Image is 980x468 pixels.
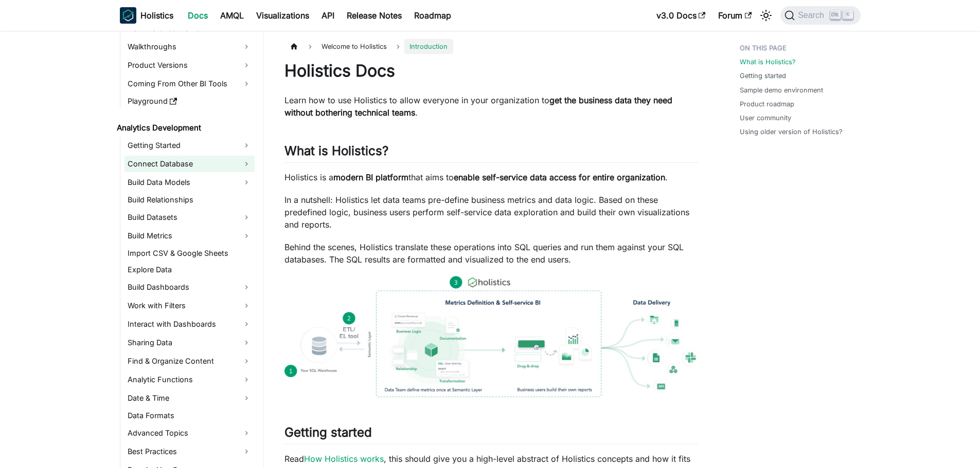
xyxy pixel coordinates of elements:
a: Work with Filters [124,297,255,314]
a: Build Data Models [124,174,255,191]
span: Search [795,11,830,20]
img: How Holistics fits in your Data Stack [284,276,699,397]
a: Playground [124,94,255,108]
strong: modern BI platform [333,172,408,182]
a: v3.0 Docs [650,7,712,24]
a: Find & Organize Content [124,353,255,369]
img: Holistics [120,7,136,24]
a: Product Versions [124,57,255,73]
a: Getting Started [124,137,255,154]
b: Holistics [140,9,173,22]
a: How Holistics works [304,454,384,464]
nav: Docs sidebar [110,31,264,468]
a: Explore Data [124,263,255,277]
a: Date & Time [124,390,255,406]
a: Analytic Functions [124,371,255,388]
a: Forum [712,7,758,24]
button: Switch between dark and light mode (currently light mode) [758,7,774,24]
h2: Getting started [284,425,699,444]
a: Build Metrics [124,228,255,244]
a: Analytics Development [114,121,255,135]
nav: Breadcrumbs [284,39,699,54]
a: Docs [182,7,214,24]
a: Using older version of Holistics? [740,127,843,137]
a: API [315,7,341,24]
a: Interact with Dashboards [124,316,255,332]
a: Import CSV & Google Sheets [124,246,255,260]
a: Visualizations [250,7,315,24]
p: Learn how to use Holistics to allow everyone in your organization to . [284,94,699,119]
p: In a nutshell: Holistics let data teams pre-define business metrics and data logic. Based on thes... [284,194,699,231]
a: What is Holistics? [740,57,796,67]
a: Getting started [740,71,786,81]
a: Build Datasets [124,209,255,226]
a: Sharing Data [124,334,255,351]
p: Behind the scenes, Holistics translate these operations into SQL queries and run them against you... [284,241,699,266]
a: Product roadmap [740,99,794,109]
a: Sample demo environment [740,85,823,95]
strong: enable self-service data access for entire organization [454,172,665,182]
h2: What is Holistics? [284,143,699,163]
a: Best Practices [124,443,255,460]
a: Connect Database [124,156,255,172]
a: Coming From Other BI Tools [124,76,255,92]
a: Build Relationships [124,193,255,207]
a: Release Notes [341,7,408,24]
a: HolisticsHolistics [120,7,173,24]
a: AMQL [214,7,250,24]
a: Data Formats [124,408,255,423]
a: User community [740,113,791,123]
a: Advanced Topics [124,425,255,441]
kbd: K [843,10,853,20]
a: Home page [284,39,304,54]
a: Walkthroughs [124,39,255,55]
h1: Holistics Docs [284,61,699,81]
a: Roadmap [408,7,457,24]
button: Search (Ctrl+K) [780,6,860,25]
span: Welcome to Holistics [316,39,392,54]
p: Holistics is a that aims to . [284,171,699,183]
span: Introduction [404,39,453,54]
a: Build Dashboards [124,279,255,295]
